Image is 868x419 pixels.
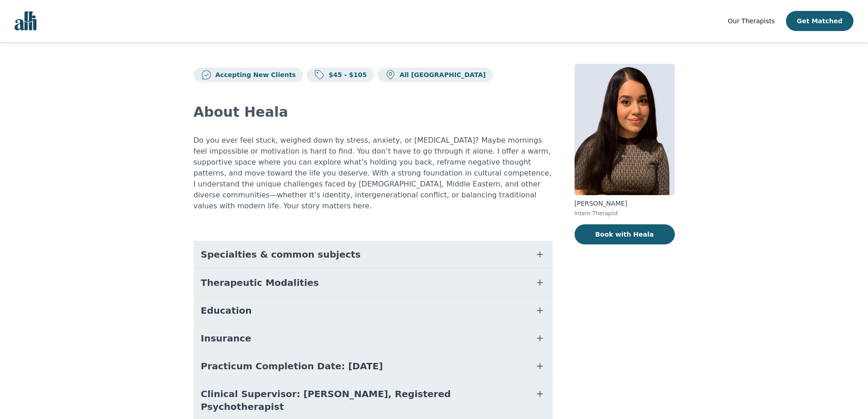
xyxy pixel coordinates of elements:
button: Book with Heala [575,224,675,244]
h2: About Heala [194,104,553,120]
button: Insurance [194,325,553,352]
button: Get Matched [786,11,853,31]
img: Heala_Maudoodi [575,64,675,195]
p: [PERSON_NAME] [575,199,675,208]
button: Specialties & common subjects [194,241,553,268]
p: Accepting New Clients [212,70,296,79]
span: Our Therapists [728,17,775,25]
span: Education [201,304,252,317]
span: Clinical Supervisor: [PERSON_NAME], Registered Psychotherapist [201,388,524,413]
span: Practicum Completion Date: [DATE] [201,360,383,372]
p: $45 - $105 [325,70,367,79]
p: Do you ever feel stuck, weighed down by stress, anxiety, or [MEDICAL_DATA]? Maybe mornings feel i... [194,135,553,212]
img: alli logo [15,11,36,31]
span: Specialties & common subjects [201,248,361,261]
p: All [GEOGRAPHIC_DATA] [396,70,486,79]
a: Our Therapists [728,16,775,26]
button: Practicum Completion Date: [DATE] [194,352,553,380]
p: Intern Therapist [575,210,675,217]
button: Education [194,297,553,324]
span: Insurance [201,332,252,345]
span: Therapeutic Modalities [201,276,319,289]
button: Therapeutic Modalities [194,269,553,296]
